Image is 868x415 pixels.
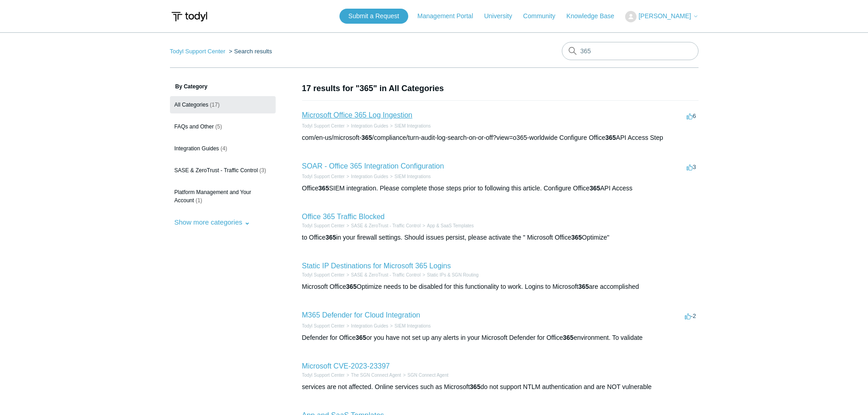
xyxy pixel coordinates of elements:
h1: 17 results for "365" in All Categories [302,82,699,95]
em: 365 [470,383,480,390]
a: SIEM Integrations [395,123,431,128]
li: SASE & ZeroTrust - Traffic Control [344,222,421,229]
a: SGN Connect Agent [407,373,448,378]
h3: By Category [170,82,276,91]
span: (4) [221,145,227,152]
li: Todyl Support Center [302,372,345,379]
li: The SGN Connect Agent [344,372,401,379]
div: Defender for Office or you have not set up any alerts in your Microsoft Defender for Office envir... [302,333,699,343]
li: Integration Guides [344,123,388,129]
a: SASE & ZeroTrust - Traffic Control [351,272,421,277]
a: Microsoft Office 365 Log Ingestion [302,111,413,119]
span: (1) [195,197,202,204]
em: 365 [578,283,589,290]
a: Todyl Support Center [302,174,345,179]
li: Todyl Support Center [302,222,345,229]
span: Integration Guides [175,145,219,152]
a: Platform Management and Your Account (1) [170,184,276,209]
a: Office 365 Traffic Blocked [302,213,385,220]
a: SIEM Integrations [395,174,431,179]
a: Community [523,11,565,21]
a: SOAR - Office 365 Integration Configuration [302,162,444,170]
a: Microsoft CVE-2023-23397 [302,362,390,370]
li: SIEM Integrations [388,123,431,129]
em: 365 [325,234,336,241]
em: 365 [571,234,582,241]
em: 365 [318,184,329,192]
a: Integration Guides [351,174,388,179]
a: SASE & ZeroTrust - Traffic Control (3) [170,162,276,179]
em: 365 [605,134,616,141]
a: Integration Guides [351,323,388,328]
a: Todyl Support Center [302,272,345,277]
span: (3) [259,167,266,174]
a: SIEM Integrations [395,323,431,328]
li: SGN Connect Agent [401,372,448,379]
img: Todyl Support Center Help Center home page [170,8,209,25]
span: [PERSON_NAME] [638,12,691,20]
span: (17) [210,102,220,108]
em: 365 [361,134,372,141]
a: M365 Defender for Cloud Integration [302,311,421,319]
li: Static IPs & SGN Routing [421,272,478,278]
a: Static IPs & SGN Routing [427,272,478,277]
span: FAQs and Other [175,123,214,130]
em: 365 [346,283,357,290]
a: Todyl Support Center [302,323,345,328]
a: Submit a Request [339,9,408,24]
a: Todyl Support Center [302,373,345,378]
div: Microsoft Office Optimize needs to be disabled for this functionality to work. Logins to Microsof... [302,282,699,292]
button: [PERSON_NAME] [625,11,698,22]
span: -2 [685,313,696,319]
em: 365 [563,334,574,341]
a: Integration Guides [351,123,388,128]
span: 6 [687,113,696,119]
li: Todyl Support Center [302,272,345,278]
em: 365 [356,334,366,341]
li: Todyl Support Center [302,323,345,329]
span: SASE & ZeroTrust - Traffic Control [175,167,258,174]
li: SASE & ZeroTrust - Traffic Control [344,272,421,278]
input: Search [562,42,699,60]
li: Integration Guides [344,173,388,180]
li: SIEM Integrations [388,173,431,180]
a: App & SaaS Templates [427,223,474,228]
span: (5) [216,123,222,130]
a: SASE & ZeroTrust - Traffic Control [351,223,421,228]
div: to Office in your firewall settings. Should issues persist, please activate the " Microsoft Offic... [302,233,699,242]
a: Knowledge Base [566,11,623,21]
a: Todyl Support Center [302,223,345,228]
a: The SGN Connect Agent [351,373,401,378]
li: SIEM Integrations [388,323,431,329]
a: Todyl Support Center [302,123,345,128]
a: All Categories (17) [170,96,276,113]
div: com/en-us/microsoft- /compliance/turn-audit-log-search-on-or-off?view=o365-worldwide Configure Of... [302,133,699,143]
button: Show more categories [170,214,255,231]
li: Todyl Support Center [170,48,227,55]
li: Search results [227,48,272,55]
a: Management Portal [417,11,482,21]
li: Todyl Support Center [302,123,345,129]
span: Platform Management and Your Account [175,189,252,204]
a: FAQs and Other (5) [170,118,276,135]
span: 3 [687,164,696,170]
a: University [484,11,521,21]
a: Integration Guides (4) [170,140,276,157]
div: services are not affected. Online services such as Microsoft do not support NTLM authentication a... [302,382,699,392]
li: Integration Guides [344,323,388,329]
a: Static IP Destinations for Microsoft 365 Logins [302,262,451,270]
em: 365 [590,184,600,192]
li: Todyl Support Center [302,173,345,180]
span: All Categories [175,102,209,108]
div: Office SIEM integration. Please complete those steps prior to following this article. Configure O... [302,184,699,193]
a: Todyl Support Center [170,48,226,55]
li: App & SaaS Templates [421,222,474,229]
